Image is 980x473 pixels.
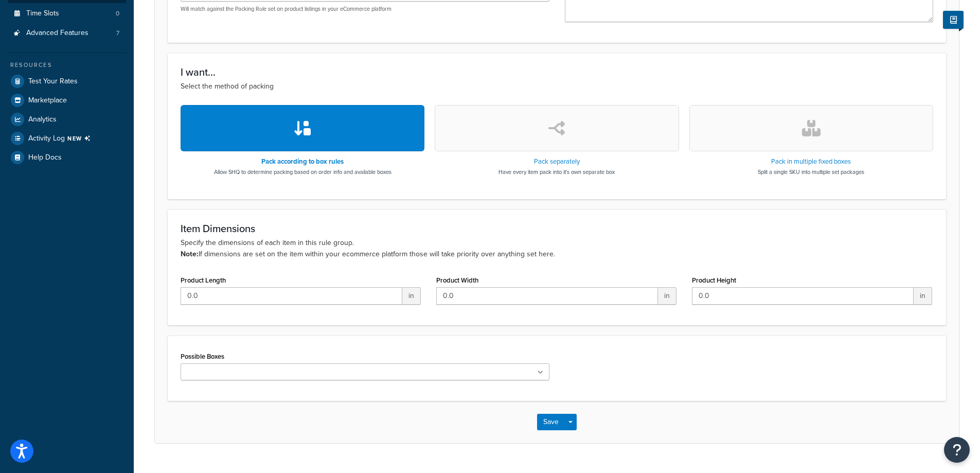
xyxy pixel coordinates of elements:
[498,158,615,165] h3: Pack separately
[8,148,126,167] a: Help Docs
[214,158,391,165] h3: Pack according to box rules
[28,132,95,145] span: Activity Log
[181,5,549,13] p: Will match against the Packing Rule set on product listings in your eCommerce platform
[8,72,126,91] a: Test Your Rates
[26,29,88,38] span: Advanced Features
[116,9,119,18] span: 0
[181,353,224,360] label: Possible Boxes
[181,66,933,78] h3: I want...
[8,4,126,23] a: Time Slots0
[116,29,119,38] span: 7
[181,249,199,259] b: Note:
[758,168,864,176] p: Split a single SKU into multiple set packages
[8,61,126,69] div: Resources
[8,129,126,148] li: [object Object]
[26,9,59,18] span: Time Slots
[692,276,736,284] label: Product Height
[8,24,126,43] li: Advanced Features
[402,287,421,305] span: in
[181,237,933,260] p: Specify the dimensions of each item in this rule group. If dimensions are set on the item within ...
[8,24,126,43] a: Advanced Features7
[914,287,932,305] span: in
[943,11,964,29] button: Show Help Docs
[8,129,126,148] a: Activity LogNEW
[658,287,676,305] span: in
[28,115,57,124] span: Analytics
[28,96,67,105] span: Marketplace
[181,223,933,234] h3: Item Dimensions
[8,110,126,129] a: Analytics
[8,91,126,110] a: Marketplace
[436,276,478,284] label: Product Width
[28,153,62,162] span: Help Docs
[758,158,864,165] h3: Pack in multiple fixed boxes
[181,276,226,284] label: Product Length
[498,168,615,176] p: Have every item pack into it's own separate box
[67,134,95,143] span: NEW
[181,81,933,92] p: Select the method of packing
[8,4,126,23] li: Time Slots
[537,414,565,430] button: Save
[214,168,391,176] p: Allow SHQ to determine packing based on order info and available boxes
[28,77,78,86] span: Test Your Rates
[944,437,970,463] button: Open Resource Center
